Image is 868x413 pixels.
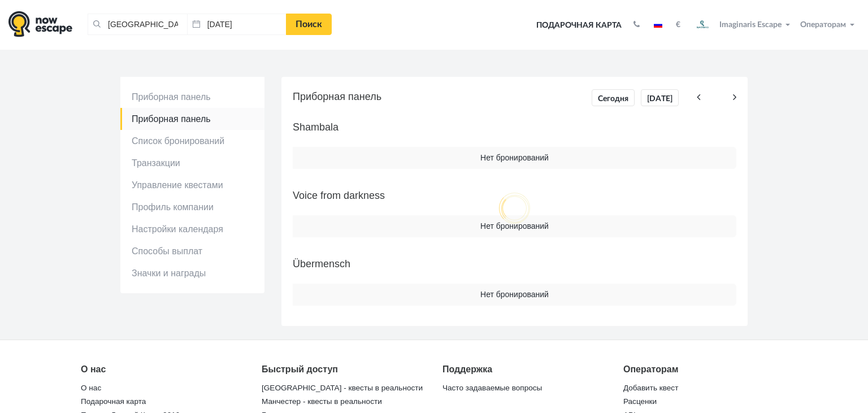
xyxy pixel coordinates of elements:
[120,196,264,218] a: Профиль компании
[719,19,782,29] span: Imaginaris Escape
[81,380,101,396] a: О нас
[120,240,264,262] a: Способы выплат
[262,363,426,376] div: Быстрый доступ
[120,152,264,174] a: Транзакции
[81,394,146,410] a: Подарочная карта
[670,19,686,31] button: €
[623,380,678,396] a: Добавить квест
[286,14,332,35] a: Поиск
[676,21,680,29] strong: €
[689,14,795,36] button: Imaginaris Escape
[592,89,635,106] a: Сегодня
[120,108,264,130] a: Приборная панель
[442,363,606,376] div: Поддержка
[623,394,657,410] a: Расценки
[88,14,187,35] input: Город или название квеста
[293,255,736,272] h5: Übermensch
[800,21,846,29] span: Операторам
[120,130,264,152] a: Список бронирований
[532,13,626,38] a: Подарочная карта
[293,119,736,136] h5: Shambala
[120,218,264,240] a: Настройки календаря
[262,380,423,396] a: [GEOGRAPHIC_DATA] - квесты в реальности
[623,363,787,376] div: Операторам
[187,14,287,35] input: Дата
[8,11,72,37] img: logo
[442,380,542,396] a: Часто задаваемые вопросы
[797,19,860,31] button: Операторам
[641,89,679,106] a: [DATE]
[81,363,245,376] div: О нас
[120,262,264,284] a: Значки и награды
[293,215,736,237] td: Нет бронирований
[262,394,382,410] a: Манчестер - квесты в реальности
[293,187,736,204] h5: Voice from darkness
[120,86,264,108] a: Приборная панель
[120,174,264,196] a: Управление квестами
[293,88,736,107] h5: Приборная панель
[293,147,736,169] td: Нет бронирований
[293,284,736,306] td: Нет бронирований
[654,22,662,28] img: ru.jpg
